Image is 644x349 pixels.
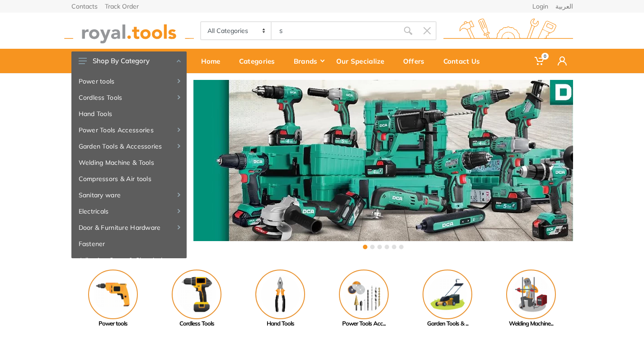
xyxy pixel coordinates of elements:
[71,219,187,236] a: Door & Furniture Hardware
[71,138,187,154] a: Garden Tools & Accessories
[195,51,233,70] div: Home
[71,3,98,9] a: Contacts
[541,53,549,60] span: 0
[528,49,551,73] a: 0
[287,51,330,70] div: Brands
[64,19,194,43] img: royal.tools Logo
[322,270,406,328] a: Power Tools Acc...
[406,319,489,328] div: Garden Tools & ...
[71,319,155,328] div: Power tools
[105,3,139,9] a: Track Order
[489,270,573,328] a: Welding Machine...
[201,22,272,39] select: Category
[71,270,155,328] a: Power tools
[322,319,406,328] div: Power Tools Acc...
[88,270,138,319] img: Royal - Power tools
[233,49,287,73] a: Categories
[71,51,187,70] button: Shop By Category
[71,154,187,171] a: Welding Machine & Tools
[437,49,493,73] a: Contact Us
[255,270,305,319] img: Royal - Hand Tools
[195,49,233,73] a: Home
[71,203,187,219] a: Electricals
[172,270,221,319] img: Royal - Cordless Tools
[330,49,397,73] a: Our Specialize
[233,51,287,70] div: Categories
[489,319,573,328] div: Welding Machine...
[239,270,322,328] a: Hand Tools
[330,51,397,70] div: Our Specialize
[443,19,573,43] img: royal.tools Logo
[71,122,187,138] a: Power Tools Accessories
[437,51,493,70] div: Contact Us
[71,106,187,122] a: Hand Tools
[155,270,239,328] a: Cordless Tools
[406,270,489,328] a: Garden Tools & ...
[71,236,187,252] a: Fastener
[423,270,472,319] img: Royal - Garden Tools & Accessories
[239,319,322,328] div: Hand Tools
[71,171,187,187] a: Compressors & Air tools
[532,3,548,9] a: Login
[155,319,239,328] div: Cordless Tools
[506,270,556,319] img: Royal - Welding Machine & Tools
[71,73,187,89] a: Power tools
[555,3,573,9] a: العربية
[71,252,187,268] a: Adhesive, Spray & Chemical
[397,51,437,70] div: Offers
[272,21,398,40] input: Site search
[339,270,389,319] img: Royal - Power Tools Accessories
[71,89,187,106] a: Cordless Tools
[397,49,437,73] a: Offers
[71,187,187,203] a: Sanitary ware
